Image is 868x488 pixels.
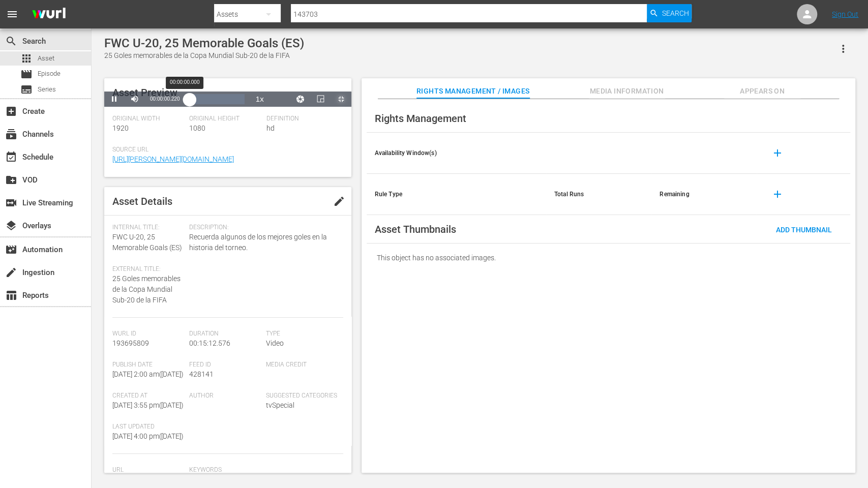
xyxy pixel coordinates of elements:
[38,69,61,79] span: Episode
[367,243,850,272] div: This object has no associated images.
[112,370,184,378] span: [DATE] 2:00 am ( [DATE] )
[651,174,757,215] th: Remaining
[24,3,73,26] img: ans4CAIJ8jUAAAAAAAAAAAAAAAAAAAAAAAAgQb4GAAAAAAAAAAAAAAAAAAAAAAAAJMjXAAAAAAAAAAAAAAAAAAAAAAAAgAT5G...
[5,289,17,301] span: Reports
[266,392,338,400] span: Suggested Categories
[38,53,54,64] span: Asset
[266,361,338,369] span: Media Credit
[20,68,33,80] span: Episode
[104,36,304,50] div: FWC U-20, 25 Memorable Goals (ES)
[647,4,692,22] button: Search
[189,224,338,232] span: Description:
[367,174,546,215] th: Rule Type
[5,105,17,117] span: Create
[311,91,331,107] button: Picture-in-Picture
[250,91,270,107] button: Playback Rate
[112,466,184,474] span: Url
[112,274,181,304] span: 25 Goles memorables de la Copa Mundial Sub-20 de la FIFA
[367,133,546,174] th: Availability Window(s)
[112,423,184,431] span: Last Updated
[189,339,230,347] span: 00:15:12.576
[189,124,205,132] span: 1080
[724,85,800,98] span: Appears On
[104,50,304,61] div: 25 Goles memorables de la Copa Mundial Sub-20 de la FIFA
[5,174,17,186] span: VOD
[5,266,17,279] span: Ingestion
[112,330,184,338] span: Wurl Id
[589,85,665,98] span: Media Information
[331,91,351,107] button: Non-Fullscreen
[5,243,17,256] span: Automation
[20,83,33,96] span: Series
[104,91,125,107] button: Pause
[112,361,184,369] span: Publish Date
[112,224,184,232] span: Internal Title:
[112,265,184,273] span: External Title:
[190,94,244,104] div: Progress Bar
[112,233,182,252] span: FWC U-20, 25 Memorable Goals (ES)
[189,361,261,369] span: Feed ID
[112,195,172,207] span: Asset Details
[189,232,338,253] span: Recuerda algunos de los mejores goles en la historia del torneo.
[5,128,17,140] span: Channels
[266,115,338,123] span: Definition
[771,147,783,159] span: add
[771,188,783,200] span: add
[5,151,17,163] span: Schedule
[768,220,840,238] button: Add Thumbnail
[546,174,651,215] th: Total Runs
[20,52,33,65] span: Asset
[189,330,261,338] span: Duration
[832,10,858,18] a: Sign Out
[189,392,261,400] span: Author
[112,86,177,99] span: Asset Preview
[266,401,294,409] span: tvSpecial
[189,466,338,474] span: Keywords
[765,182,789,206] button: add
[765,141,789,165] button: add
[112,401,184,409] span: [DATE] 3:55 pm ( [DATE] )
[189,370,214,378] span: 428141
[416,85,529,98] span: Rights Management / Images
[5,35,17,47] span: Search
[189,115,261,123] span: Original Height
[150,96,179,102] span: 00:00:00.220
[5,220,17,232] span: Overlays
[327,189,351,213] button: edit
[375,112,466,125] span: Rights Management
[112,124,129,132] span: 1920
[112,432,184,440] span: [DATE] 4:00 pm ( [DATE] )
[38,84,56,95] span: Series
[266,124,274,132] span: hd
[112,115,184,123] span: Original Width
[5,197,17,209] span: Live Streaming
[112,155,234,163] a: [URL][PERSON_NAME][DOMAIN_NAME]
[662,4,689,22] span: Search
[112,146,338,154] span: Source Url
[290,91,311,107] button: Jump To Time
[266,339,284,347] span: Video
[6,8,18,20] span: menu
[768,226,840,234] span: Add Thumbnail
[112,392,184,400] span: Created At
[125,91,145,107] button: Mute
[112,339,149,347] span: 193695809
[266,330,338,338] span: Type
[333,195,345,207] span: edit
[375,223,456,235] span: Asset Thumbnails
